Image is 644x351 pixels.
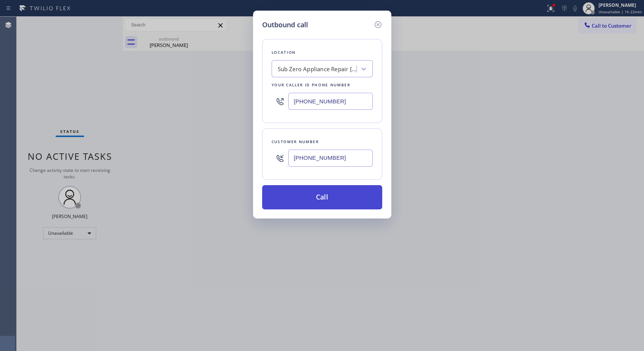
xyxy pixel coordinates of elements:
button: Call [262,185,382,209]
div: Sub Zero Appliance Repair [PERSON_NAME] [278,65,357,73]
div: Customer number [272,138,373,146]
input: (123) 456-7890 [288,150,373,167]
div: Your caller id phone number [272,81,373,89]
div: Location [272,48,373,56]
input: (123) 456-7890 [288,93,373,110]
h5: Outbound call [262,20,308,30]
